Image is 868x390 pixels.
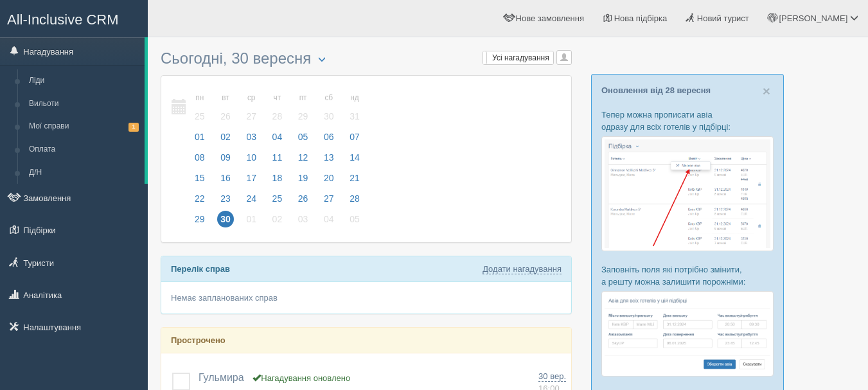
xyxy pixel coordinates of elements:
[321,129,337,145] span: 06
[128,123,139,131] span: 1
[199,372,244,383] span: Гульмира
[346,129,363,145] span: 07
[317,150,341,171] a: 13
[7,12,119,28] span: All-Inclusive CRM
[295,170,312,186] span: 19
[265,150,290,171] a: 11
[265,85,290,130] a: чт 28
[763,84,770,98] span: ×
[697,13,749,23] span: Новий турист
[269,93,286,103] small: чт
[171,335,226,345] b: Прострочено
[269,170,286,186] span: 18
[601,291,774,377] img: %D0%BF%D1%96%D0%B4%D0%B1%D1%96%D1%80%D0%BA%D0%B0-%D0%B0%D0%B2%D1%96%D0%B0-2-%D1%81%D1%80%D0%BC-%D...
[213,171,238,191] a: 16
[321,93,337,103] small: сб
[243,170,260,186] span: 17
[243,190,260,207] span: 24
[243,108,260,125] span: 27
[161,282,571,314] div: Немає запланованих справ
[265,191,290,212] a: 25
[291,150,315,171] a: 12
[321,170,337,186] span: 20
[317,130,341,150] a: 06
[291,171,315,191] a: 19
[601,263,774,288] p: Заповніть поля які потрібно змінити, а решту можна залишити порожніми:
[291,191,315,212] a: 26
[269,149,286,166] span: 11
[213,130,238,150] a: 02
[239,150,263,171] a: 10
[265,212,290,233] a: 02
[191,211,208,227] span: 29
[269,108,286,125] span: 28
[342,171,364,191] a: 21
[601,136,774,251] img: %D0%BF%D1%96%D0%B4%D0%B1%D1%96%D1%80%D0%BA%D0%B0-%D0%B0%D0%B2%D1%96%D0%B0-1-%D1%81%D1%80%D0%BC-%D...
[346,93,363,103] small: нд
[213,150,238,171] a: 09
[188,85,212,130] a: пн 25
[213,212,238,233] a: 30
[317,212,341,233] a: 04
[321,190,337,207] span: 27
[614,13,668,23] span: Нова підбірка
[295,211,312,227] span: 03
[161,50,572,69] h3: Сьогодні, 30 вересня
[295,108,312,125] span: 29
[188,150,212,171] a: 08
[191,190,208,207] span: 22
[269,129,286,145] span: 04
[291,212,315,233] a: 03
[191,149,208,166] span: 08
[342,150,364,171] a: 14
[516,13,584,23] span: Нове замовлення
[239,191,263,212] a: 24
[239,130,263,150] a: 03
[188,171,212,191] a: 15
[213,191,238,212] a: 23
[23,69,145,93] a: Ліди
[601,109,774,133] p: Тепер можна прописати авіа одразу для всіх готелів у підбірці:
[191,170,208,186] span: 15
[346,190,363,207] span: 28
[217,170,234,186] span: 16
[217,129,234,145] span: 02
[217,211,234,227] span: 30
[252,373,350,383] span: Нагадування оновлено
[295,93,312,103] small: пт
[342,85,364,130] a: нд 31
[483,264,562,274] a: Додати нагадування
[295,190,312,207] span: 26
[171,264,230,274] b: Перелік справ
[243,129,260,145] span: 03
[239,171,263,191] a: 17
[779,13,847,23] span: [PERSON_NAME]
[239,212,263,233] a: 01
[217,108,234,125] span: 26
[291,85,315,130] a: пт 29
[23,138,145,161] a: Оплата
[763,84,770,98] button: Close
[265,171,290,191] a: 18
[342,191,364,212] a: 28
[601,85,711,95] a: Оновлення від 28 вересня
[317,85,341,130] a: сб 30
[321,211,337,227] span: 04
[188,191,212,212] a: 22
[342,212,364,233] a: 05
[1,1,147,36] a: All-Inclusive CRM
[217,149,234,166] span: 09
[23,93,145,116] a: Вильоти
[243,211,260,227] span: 01
[239,85,263,130] a: ср 27
[243,149,260,166] span: 10
[191,93,208,103] small: пн
[217,93,234,103] small: вт
[191,108,208,125] span: 25
[295,129,312,145] span: 05
[23,115,145,138] a: Мої справи1
[321,108,337,125] span: 30
[265,130,290,150] a: 04
[269,190,286,207] span: 25
[213,85,238,130] a: вт 26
